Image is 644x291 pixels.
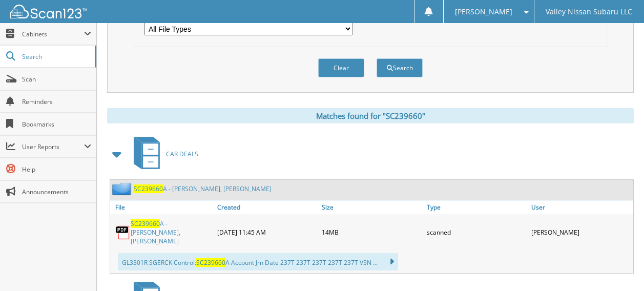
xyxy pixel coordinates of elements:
span: SC239660 [131,219,160,228]
span: Help [22,165,91,174]
span: Reminders [22,97,91,106]
a: File [110,200,215,214]
button: Clear [318,58,364,77]
img: folder2.png [112,182,134,195]
a: CAR DEALS [128,134,198,174]
span: SC239660 [134,184,163,193]
div: Matches found for "SC239660" [107,108,634,123]
a: SC239660A - [PERSON_NAME], [PERSON_NAME] [134,184,272,193]
span: SC239660 [196,258,225,267]
div: [PERSON_NAME] [529,217,633,248]
button: Search [377,58,423,77]
span: Bookmarks [22,120,91,129]
div: GL3301R SGERCK Control: A Account Jrn Date 237T 237T 237T 237T 237T VSN ... [118,253,398,271]
a: User [529,200,633,214]
img: PDF.png [115,225,131,240]
a: Type [424,200,529,214]
div: 14MB [319,217,424,248]
span: Search [22,52,90,61]
span: [PERSON_NAME] [455,9,512,15]
span: Cabinets [22,30,84,38]
span: User Reports [22,142,84,151]
span: Announcements [22,188,91,196]
a: Size [319,200,424,214]
div: [DATE] 11:45 AM [215,217,319,248]
img: scan123-logo-white.svg [10,5,87,18]
a: Created [215,200,319,214]
div: scanned [424,217,529,248]
span: CAR DEALS [166,150,198,158]
iframe: Chat Widget [593,242,644,291]
span: Valley Nissan Subaru LLC [546,9,632,15]
span: Scan [22,75,91,84]
a: SC239660A - [PERSON_NAME], [PERSON_NAME] [131,219,212,245]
